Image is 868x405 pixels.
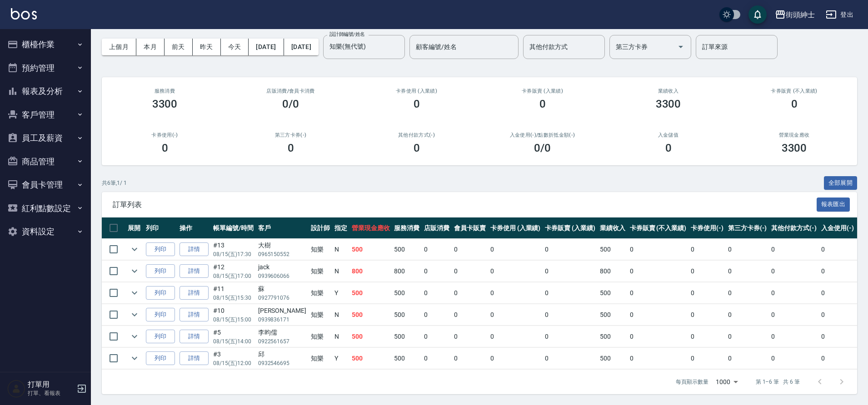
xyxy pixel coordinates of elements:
div: 大樹 [258,241,306,250]
img: Person [7,380,25,398]
td: 0 [688,239,726,260]
p: 共 6 筆, 1 / 1 [102,179,127,187]
td: 0 [543,304,598,326]
td: 500 [349,239,392,260]
td: 0 [769,261,819,282]
h3: 0 [539,98,546,110]
th: 列印 [144,217,177,239]
button: 櫃檯作業 [4,33,87,56]
p: 08/15 (五) 17:30 [213,250,254,258]
th: 入金使用(-) [819,217,856,239]
td: 500 [349,282,392,304]
h3: 0 [414,142,420,154]
span: 訂單列表 [113,200,817,209]
td: 0 [688,261,726,282]
img: Logo [11,8,37,20]
td: 500 [349,348,392,369]
button: expand row [128,242,141,256]
h3: 3300 [656,98,681,110]
td: 0 [688,326,726,347]
td: Y [332,282,349,304]
td: 知樂 [309,304,332,326]
td: 0 [452,348,488,369]
p: 0927791076 [258,294,306,302]
button: 本月 [136,39,165,55]
button: 會員卡管理 [4,173,87,197]
button: Open [673,40,688,54]
td: 0 [488,282,543,304]
td: 0 [422,239,452,260]
th: 卡券使用 (入業績) [488,217,543,239]
div: 李昀儒 [258,328,306,337]
th: 指定 [332,217,349,239]
button: 街頭紳士 [771,5,818,24]
p: 第 1–6 筆 共 6 筆 [756,378,800,386]
div: 街頭紳士 [786,9,815,20]
td: 0 [819,239,856,260]
td: 0 [769,304,819,326]
h2: 卡券販賣 (不入業績) [742,88,846,94]
h3: 3300 [152,98,178,110]
h3: 服務消費 [113,88,217,94]
div: [PERSON_NAME] [258,306,306,316]
td: 0 [769,282,819,304]
td: 800 [598,261,628,282]
td: 0 [769,239,819,260]
td: 0 [628,326,688,347]
h3: 0/0 [282,98,299,110]
button: expand row [128,286,141,300]
td: 0 [422,261,452,282]
button: 昨天 [193,39,221,55]
button: 紅利點數設定 [4,197,87,220]
td: N [332,326,349,347]
button: 客戶管理 [4,103,87,127]
p: 08/15 (五) 15:30 [213,294,254,302]
td: 0 [452,304,488,326]
th: 帳單編號/時間 [211,217,256,239]
td: #10 [211,304,256,326]
a: 詳情 [180,308,209,322]
td: 0 [726,239,769,260]
button: 前天 [165,39,193,55]
h2: 卡券使用(-) [113,132,217,138]
td: 500 [598,239,628,260]
td: 0 [488,239,543,260]
p: 打單、看報表 [28,389,74,397]
td: 500 [598,326,628,347]
a: 詳情 [180,351,209,365]
td: 0 [488,348,543,369]
h2: 入金使用(-) /點數折抵金額(-) [490,132,594,138]
button: 報表匯出 [817,198,850,212]
th: 操作 [177,217,211,239]
td: 0 [769,348,819,369]
td: 0 [452,239,488,260]
td: #13 [211,239,256,260]
button: [DATE] [249,39,284,55]
th: 設計師 [309,217,332,239]
p: 08/15 (五) 17:00 [213,272,254,280]
td: 500 [598,304,628,326]
a: 報表匯出 [817,200,850,208]
td: 800 [392,261,422,282]
td: 0 [769,326,819,347]
td: 0 [628,239,688,260]
td: 500 [392,348,422,369]
td: #12 [211,261,256,282]
td: 0 [819,348,856,369]
th: 卡券使用(-) [688,217,726,239]
th: 服務消費 [392,217,422,239]
th: 客戶 [256,217,309,239]
td: 0 [628,304,688,326]
td: 500 [392,304,422,326]
button: 全部展開 [824,176,858,190]
h3: 0 [414,98,420,110]
p: 0932546695 [258,359,306,367]
td: 知樂 [309,239,332,260]
td: 0 [726,326,769,347]
td: 0 [688,348,726,369]
th: 第三方卡券(-) [726,217,769,239]
th: 展開 [125,217,144,239]
td: 500 [349,304,392,326]
p: 每頁顯示數量 [676,378,708,386]
button: 列印 [146,351,175,365]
